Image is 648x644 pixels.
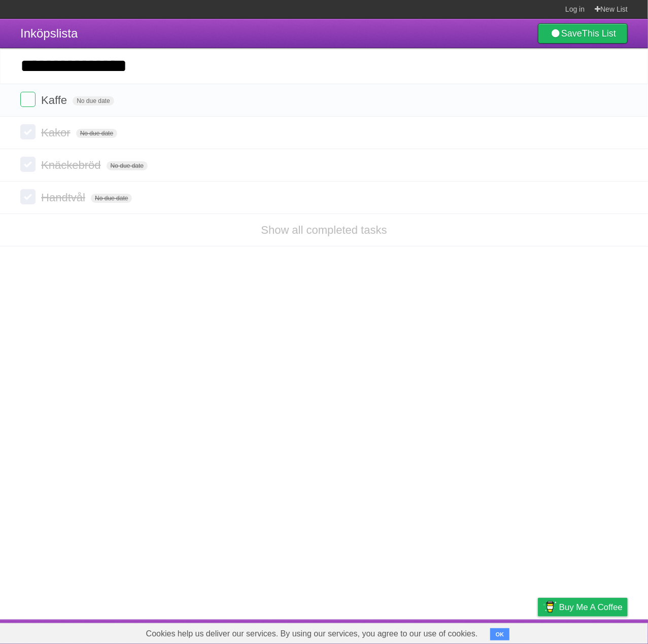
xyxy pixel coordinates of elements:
[261,224,387,236] a: Show all completed tasks
[582,28,616,39] b: This List
[538,23,628,44] a: SaveThis List
[41,126,73,139] span: Kakor
[41,159,103,171] span: Knäckebröd
[436,622,478,641] a: Developers
[76,129,117,138] span: No due date
[20,189,36,204] label: Done
[543,598,557,616] img: Buy me a coffee
[41,94,70,106] span: Kaffe
[490,628,510,640] button: OK
[525,622,551,641] a: Privacy
[559,598,623,616] span: Buy me a coffee
[20,157,36,172] label: Done
[20,92,36,107] label: Done
[490,622,513,641] a: Terms
[564,622,628,641] a: Suggest a feature
[538,598,628,617] a: Buy me a coffee
[20,26,78,40] span: Inköpslista
[91,194,132,203] span: No due date
[136,624,488,644] span: Cookies help us deliver our services. By using our services, you agree to our use of cookies.
[107,161,148,170] span: No due date
[20,124,36,139] label: Done
[41,191,88,204] span: Handtvål
[403,622,424,641] a: About
[73,96,114,105] span: No due date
